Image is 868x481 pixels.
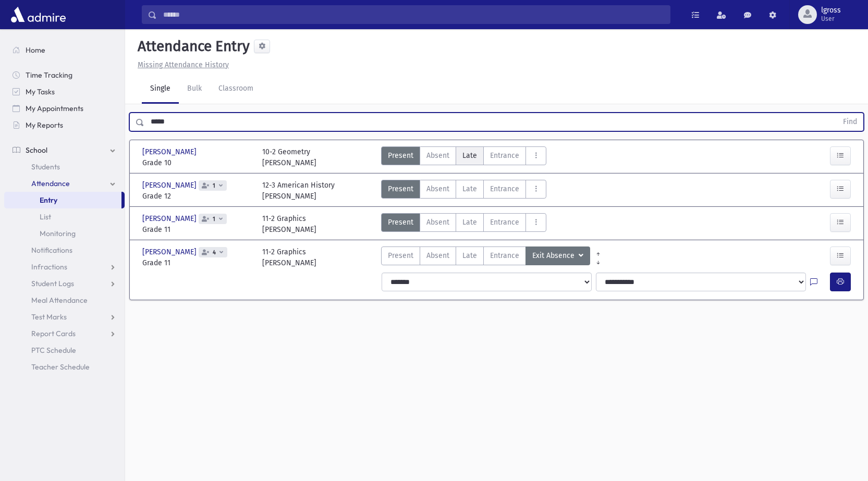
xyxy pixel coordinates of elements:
[142,146,199,157] span: [PERSON_NAME]
[4,359,125,375] a: Teacher Schedule
[26,104,83,113] span: My Appointments
[381,213,546,235] div: AttTypes
[821,6,841,15] span: lgross
[31,262,67,272] span: Infractions
[4,100,125,117] a: My Appointments
[426,217,449,228] span: Absent
[40,212,51,221] span: List
[462,183,477,194] span: Late
[26,45,45,55] span: Home
[262,180,335,202] div: 12-3 American History [PERSON_NAME]
[262,213,316,235] div: 11-2 Graphics [PERSON_NAME]
[381,246,590,268] div: AttTypes
[40,195,57,205] span: Entry
[142,191,252,202] span: Grade 12
[388,183,413,194] span: Present
[4,117,125,133] a: My Reports
[31,312,67,322] span: Test Marks
[133,60,229,69] a: Missing Attendance History
[388,250,413,261] span: Present
[490,250,519,261] span: Entrance
[426,250,449,261] span: Absent
[142,257,252,268] span: Grade 11
[31,179,70,188] span: Attendance
[142,246,199,257] span: [PERSON_NAME]
[262,246,316,268] div: 11-2 Graphics [PERSON_NAME]
[142,75,179,104] a: Single
[388,150,413,161] span: Present
[837,113,863,131] button: Find
[211,182,217,189] span: 1
[4,242,125,258] a: Notifications
[211,216,217,223] span: 1
[490,150,519,161] span: Entrance
[490,217,519,228] span: Entrance
[4,175,125,192] a: Attendance
[388,217,413,228] span: Present
[8,4,68,25] img: AdmirePro
[525,246,590,265] button: Exit Absence
[133,38,250,55] h5: Attendance Entry
[821,15,841,23] span: User
[532,250,577,262] span: Exit Absence
[381,180,546,202] div: AttTypes
[4,142,125,158] a: School
[210,75,262,104] a: Classroom
[426,183,449,194] span: Absent
[4,67,125,83] a: Time Tracking
[40,229,76,238] span: Monitoring
[31,329,76,338] span: Report Cards
[26,145,47,155] span: School
[142,157,252,168] span: Grade 10
[4,192,121,208] a: Entry
[4,325,125,342] a: Report Cards
[381,146,546,168] div: AttTypes
[142,180,199,191] span: [PERSON_NAME]
[490,183,519,194] span: Entrance
[462,250,477,261] span: Late
[157,5,670,24] input: Search
[4,258,125,275] a: Infractions
[31,162,60,171] span: Students
[31,362,90,372] span: Teacher Schedule
[211,249,218,256] span: 4
[4,275,125,292] a: Student Logs
[26,70,72,80] span: Time Tracking
[4,83,125,100] a: My Tasks
[462,217,477,228] span: Late
[4,208,125,225] a: List
[4,158,125,175] a: Students
[4,42,125,58] a: Home
[26,87,55,96] span: My Tasks
[138,60,229,69] u: Missing Attendance History
[4,292,125,309] a: Meal Attendance
[4,225,125,242] a: Monitoring
[4,342,125,359] a: PTC Schedule
[262,146,316,168] div: 10-2 Geometry [PERSON_NAME]
[31,346,76,355] span: PTC Schedule
[426,150,449,161] span: Absent
[31,295,88,305] span: Meal Attendance
[31,279,74,288] span: Student Logs
[142,224,252,235] span: Grade 11
[142,213,199,224] span: [PERSON_NAME]
[4,309,125,325] a: Test Marks
[462,150,477,161] span: Late
[26,120,63,130] span: My Reports
[179,75,210,104] a: Bulk
[31,245,72,255] span: Notifications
